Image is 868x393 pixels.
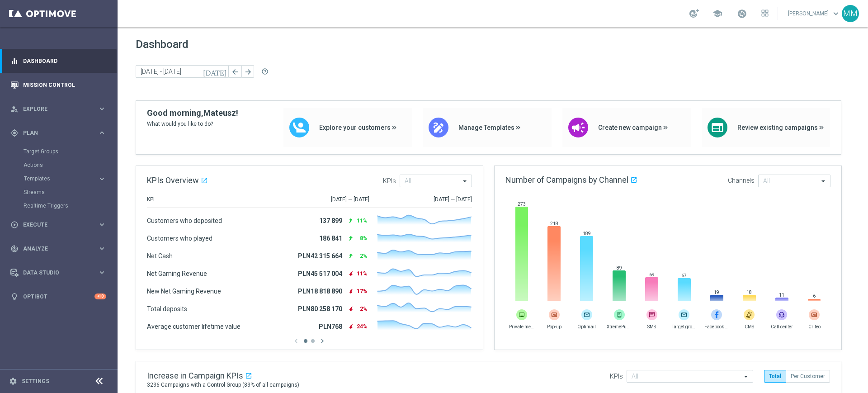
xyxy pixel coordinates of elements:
div: Plan [10,129,98,137]
i: keyboard_arrow_right [98,175,106,183]
a: Realtime Triggers [24,202,94,209]
button: Data Studio keyboard_arrow_right [10,269,107,276]
span: school [712,9,722,19]
button: equalizer Dashboard [10,57,107,65]
i: keyboard_arrow_right [98,128,106,137]
div: Dashboard [10,49,106,73]
span: Execute [23,222,98,227]
div: Realtime Triggers [24,199,117,213]
a: Mission Control [23,73,106,97]
i: keyboard_arrow_right [98,244,106,253]
i: keyboard_arrow_right [98,268,106,277]
i: gps_fixed [10,129,19,137]
div: Analyze [10,245,98,253]
span: Data Studio [23,270,98,275]
a: [PERSON_NAME]keyboard_arrow_down [787,7,842,20]
a: Streams [24,189,94,196]
div: Explore [10,105,98,113]
a: Dashboard [23,49,106,73]
i: lightbulb [10,293,19,301]
a: Optibot [23,284,94,308]
div: Optibot [10,284,106,308]
i: play_circle_outline [10,221,19,229]
div: Mission Control [10,73,106,97]
div: Data Studio [10,269,98,277]
a: Target Groups [24,148,94,155]
span: Templates [24,176,89,181]
button: person_search Explore keyboard_arrow_right [10,105,107,113]
i: track_changes [10,245,19,253]
button: play_circle_outline Execute keyboard_arrow_right [10,221,107,228]
div: Templates [24,172,117,185]
div: Actions [24,158,117,172]
i: keyboard_arrow_right [98,220,106,229]
button: Templates keyboard_arrow_right [24,175,107,182]
span: keyboard_arrow_down [831,9,841,19]
button: gps_fixed Plan keyboard_arrow_right [10,129,107,137]
a: Settings [22,379,49,384]
button: Mission Control [10,81,107,89]
div: Execute [10,221,98,229]
span: Plan [23,130,98,136]
i: settings [9,377,17,385]
i: keyboard_arrow_right [98,104,106,113]
a: Actions [24,161,94,169]
div: MM [842,5,859,22]
div: +10 [94,294,106,299]
button: track_changes Analyze keyboard_arrow_right [10,245,107,252]
div: Streams [24,185,117,199]
div: Target Groups [24,145,117,158]
div: Templates [24,176,98,181]
span: Explore [23,106,98,112]
i: equalizer [10,57,19,65]
span: Analyze [23,246,98,251]
i: person_search [10,105,19,113]
button: lightbulb Optibot +10 [10,293,107,300]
